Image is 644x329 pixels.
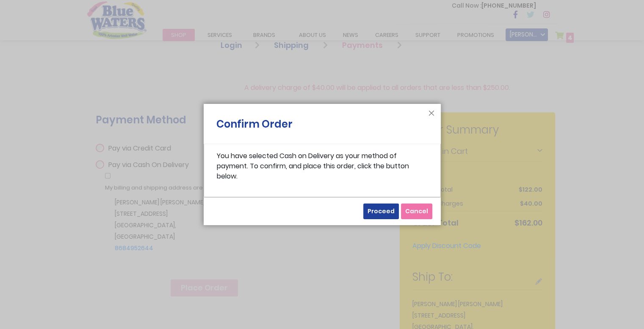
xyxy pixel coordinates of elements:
h1: Confirm Order [216,117,293,136]
p: You have selected Cash on Delivery as your method of payment. To confirm, and place this order, c... [217,151,428,181]
span: Cancel [405,207,428,215]
button: Proceed [363,204,399,219]
button: Cancel [401,204,432,219]
span: Proceed [368,207,395,215]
